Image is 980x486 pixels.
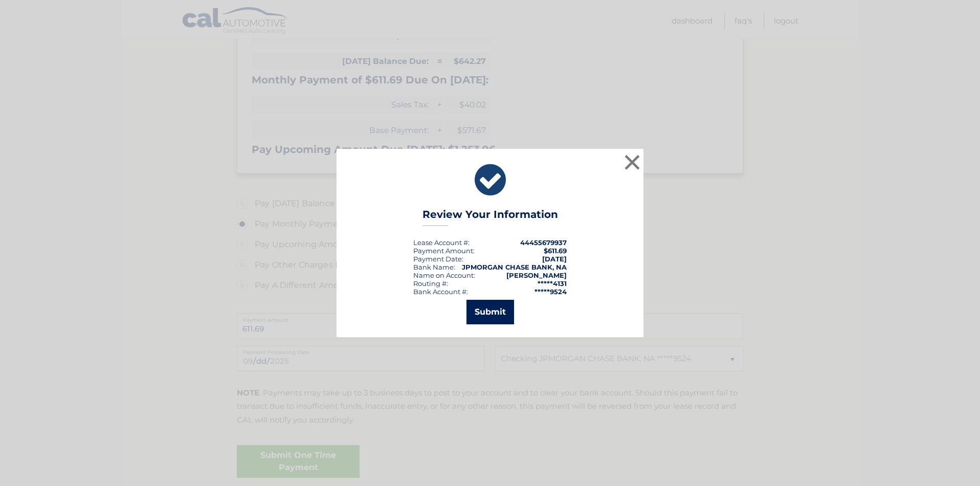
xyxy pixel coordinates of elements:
div: Bank Account #: [413,288,468,296]
button: Submit [466,300,514,324]
span: [DATE] [542,255,567,263]
span: $611.69 [544,247,567,255]
strong: 44455679937 [520,238,567,247]
div: Payment Amount: [413,247,475,255]
strong: JPMORGAN CHASE BANK, NA [462,263,567,271]
div: Routing #: [413,279,448,288]
button: × [622,152,642,172]
h3: Review Your Information [422,208,558,226]
div: Bank Name: [413,263,455,271]
div: Lease Account #: [413,238,470,247]
span: Payment Date [413,255,462,263]
div: : [413,255,463,263]
strong: [PERSON_NAME] [506,271,567,279]
div: Name on Account: [413,271,475,279]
